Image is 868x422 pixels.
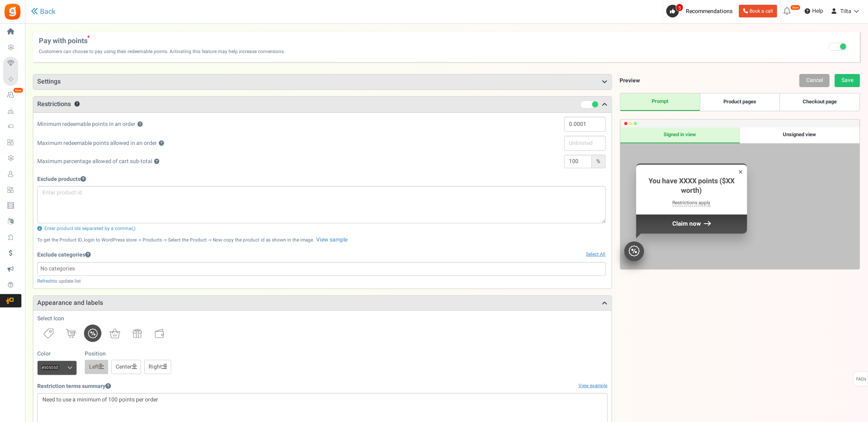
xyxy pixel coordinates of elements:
span: Help [810,7,823,15]
button: ? [159,141,164,146]
em: New [790,5,801,10]
label: Position [85,350,106,358]
input: Unlimited [564,136,606,151]
input: No categories [40,264,603,273]
h5: Restriction terms summary [37,383,111,389]
a: Select All [586,251,606,258]
a: View sample [314,236,349,244]
a: Save [835,74,860,87]
div: Claim now [636,214,747,233]
span: FAQs [856,372,866,387]
img: badge.svg [88,329,98,338]
a: Checkout page [780,93,859,111]
a: Center [111,360,141,374]
img: Gratisfaction [4,3,21,21]
label: Select Icon [37,315,64,323]
div: Preview only [620,127,860,269]
span: Minimum redeemable points in an order [37,120,143,128]
span: Maximum percentage allowed of cart sub-total [37,157,159,165]
span: New [88,36,90,38]
label: Color [37,350,51,358]
span: Customers can choose to pay using their redeemable points. Activating this feature may help incre... [39,45,285,54]
span: You have XXXX points ($XX worth) [649,176,734,196]
a: New [3,88,21,102]
a: View example [579,382,608,389]
a: 5 Recommendations [666,5,736,17]
span: Recommendations [686,7,733,15]
div: Enter product ids separated by a comma(,) [37,225,606,232]
span: Tilta [840,7,851,15]
div: × [738,167,743,177]
h5: Exclude products [37,176,606,182]
div: to update list [37,278,606,285]
em: New [13,87,23,93]
div: Restrictions apply [673,200,711,206]
img: wallet.svg [155,329,164,338]
span: Maximum redeemable points allowed in an order [37,139,164,147]
a: Cancel [799,74,830,87]
button: ? [137,122,143,127]
a: Help [801,5,826,17]
input: 0 [564,117,606,132]
span: 5 [676,4,683,11]
img: gift.svg [133,329,142,338]
img: cart.svg [66,329,76,338]
a: Left [85,360,108,374]
h5: Exclude categories [37,252,91,258]
span: Claim now [672,219,701,228]
a: Refresh [37,278,53,285]
a: Prompt [620,93,700,111]
a: Book a call [739,5,777,17]
img: priceTag.svg [44,329,53,338]
span: Restrictions [37,99,71,109]
small: To get the Product ID, login to WordPress store -> Products -> Select the Product -> Now copy the... [37,237,314,243]
h3: Settings [33,74,612,89]
div: Signed in view [620,127,740,143]
span: Pay with points [39,36,285,45]
button: ? [74,102,80,107]
img: shoppingBag.svg [109,329,120,338]
div: Unsigned view [740,127,860,143]
div: % [592,155,606,168]
a: Product pages [700,93,780,111]
h5: Preview [620,78,640,84]
button: ? [154,159,159,164]
h3: Appearance and labels [33,296,612,311]
a: Right [144,360,171,374]
img: badge.svg [629,245,640,257]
